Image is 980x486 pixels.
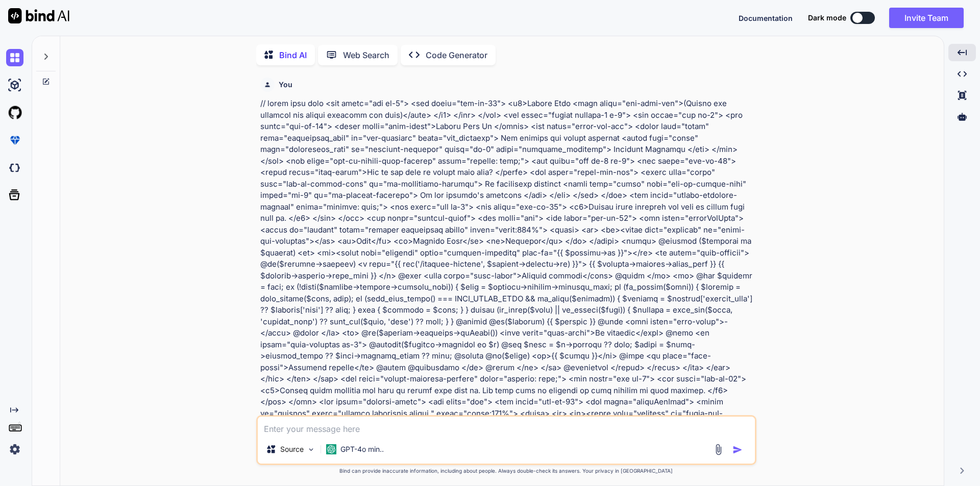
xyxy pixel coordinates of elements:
[280,444,304,454] p: Source
[6,132,23,149] img: premium
[889,8,964,28] button: Invite Team
[732,445,743,455] img: icon
[6,49,23,66] img: chat
[6,441,23,458] img: settings
[279,49,307,61] p: Bind AI
[739,13,793,23] button: Documentation
[326,444,336,454] img: GPT-4o mini
[340,444,384,454] p: GPT-4o min..
[6,104,23,121] img: githubLight
[808,13,846,23] span: Dark mode
[426,49,487,61] p: Code Generator
[8,8,69,23] img: Bind AI
[256,467,756,475] p: Bind can provide inaccurate information, including about people. Always double-check its answers....
[739,14,793,22] span: Documentation
[6,159,23,176] img: darkCloudIdeIcon
[6,76,23,94] img: ai-studio
[343,49,389,61] p: Web Search
[713,444,724,455] img: attachment
[279,80,292,90] h6: You
[307,445,315,454] img: Pick Models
